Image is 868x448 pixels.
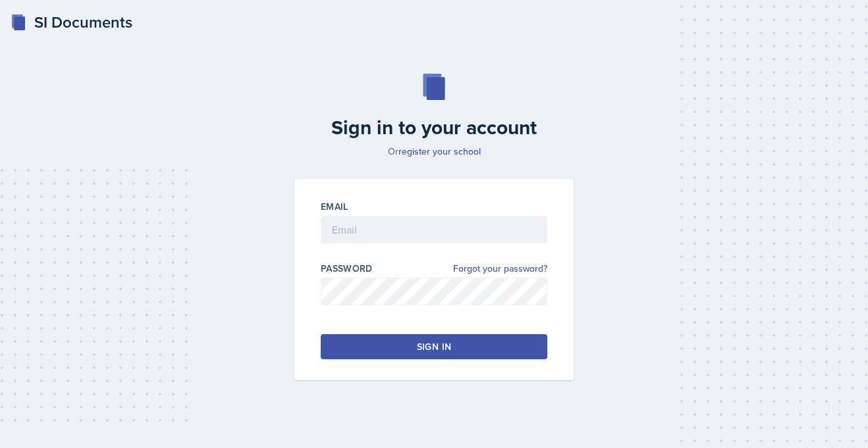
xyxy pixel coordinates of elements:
[286,116,582,139] h2: Sign in to your account
[321,200,348,213] label: Email
[11,11,132,34] a: SI Documents
[321,334,547,359] button: Sign in
[321,216,547,243] input: Email
[398,145,481,158] a: register your school
[286,145,582,158] p: Or
[417,340,451,353] div: Sign in
[453,262,547,276] a: Forgot your password?
[321,262,373,275] label: Password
